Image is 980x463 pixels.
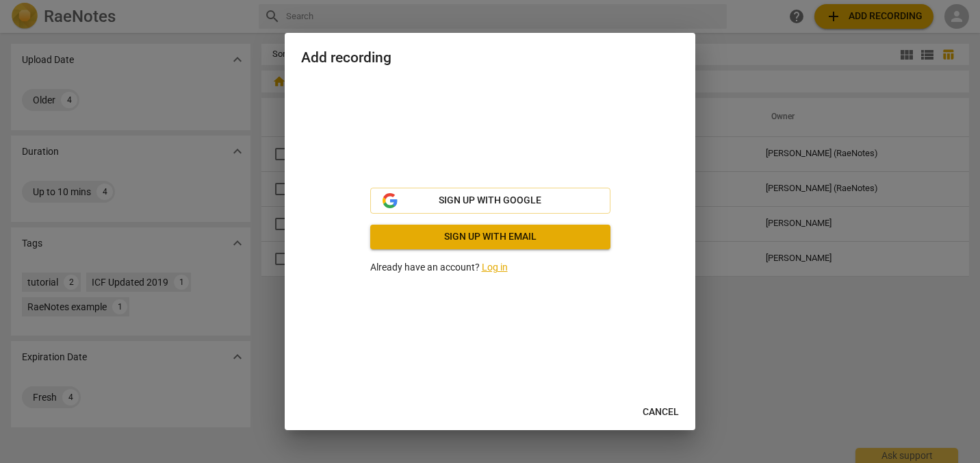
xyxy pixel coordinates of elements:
[482,262,508,273] a: Log in
[370,188,610,214] button: Sign up with Google
[301,49,679,66] h2: Add recording
[370,260,610,275] p: Already have an account?
[643,405,679,419] span: Cancel
[439,194,541,208] span: Sign up with Google
[632,400,690,425] button: Cancel
[370,225,610,249] a: Sign up with email
[381,230,599,244] span: Sign up with email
